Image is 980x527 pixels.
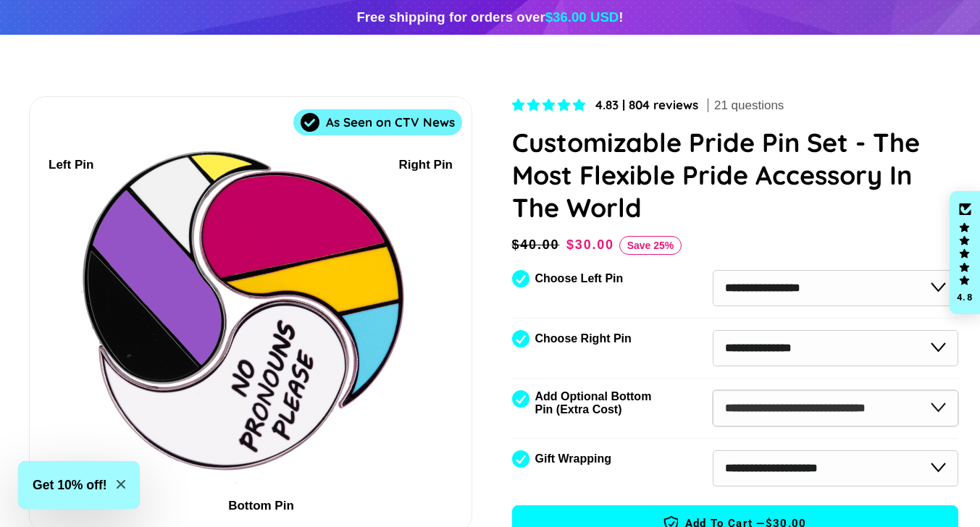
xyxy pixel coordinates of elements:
label: Gift Wrapping [535,452,611,465]
div: Free shipping for orders over ! [356,7,623,28]
div: Right Pin [398,156,453,175]
label: Choose Right Pin [535,332,632,345]
div: Left Pin [49,156,93,175]
span: $36.00 USD [545,9,619,25]
h1: Customizable Pride Pin Set - The Most Flexible Pride Accessory In The World [512,126,959,224]
label: Add Optional Bottom Pin (Extra Cost) [535,390,657,416]
span: $30.00 [566,237,614,252]
span: 4.83 stars [512,98,589,112]
span: Save 25% [619,236,682,255]
label: Choose Left Pin [535,272,624,285]
span: 21 questions [714,97,784,114]
span: $40.00 [512,235,564,255]
span: 4.83 | 804 reviews [595,97,698,112]
div: Bottom Pin [228,497,294,516]
div: 4.8 [956,292,973,302]
div: Click to open Judge.me floating reviews tab [950,191,980,314]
